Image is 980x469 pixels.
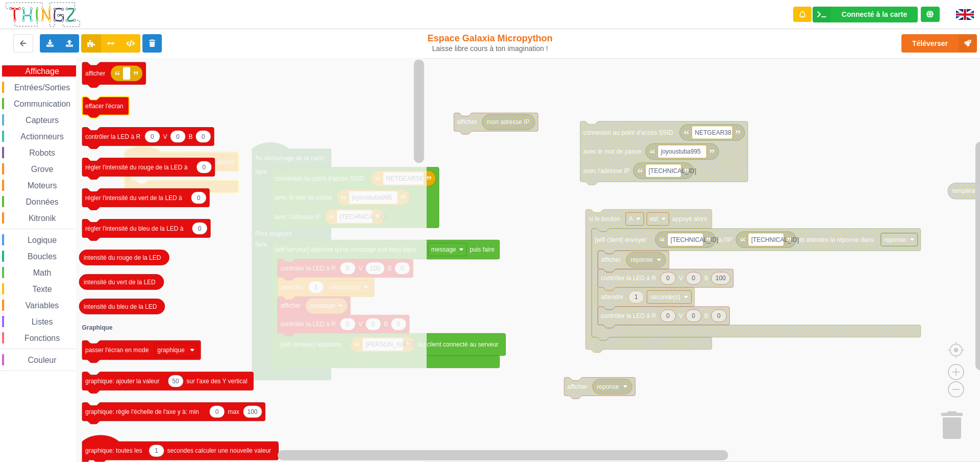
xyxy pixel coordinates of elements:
text: 0 [692,275,695,282]
text: sur l'axe des Y vertical [186,378,247,385]
text: est [650,215,658,223]
text: connexion au point d'accès SSID [583,129,673,136]
text: secondes calculer une nouvelle valeur [167,447,271,454]
text: passer l'écran en mode [85,347,149,354]
text: intensité du vert de la LED [84,278,156,285]
text: avec l'adresse IP [583,167,630,174]
text: 0 [202,133,205,140]
text: graphique [157,347,185,354]
text: joyoustuba995 [660,148,701,155]
text: contrôler la LED à R [85,133,140,140]
text: 100 [716,275,726,282]
text: B [189,133,193,140]
text: graphique: ajouter la valeur [85,378,159,385]
text: si le bouton [589,215,620,223]
text: intensité du rouge de la LED [84,254,161,261]
text: graphique: toutes les [85,447,142,454]
text: régler l'intensité du bleu de la LED à [85,225,184,232]
span: Fonctions [23,334,61,342]
text: reponse [631,256,653,263]
img: gb.png [956,9,974,20]
text: [TECHNICAL_ID] [751,236,799,243]
span: Communication [12,100,72,108]
text: 0 [666,275,670,282]
span: Couleur [27,356,58,364]
text: max [228,408,239,415]
text: NETGEAR38 [695,129,731,136]
div: Ta base fonctionne bien ! [813,7,918,22]
span: Moteurs [26,181,59,190]
text: afficher [567,383,587,390]
span: Actionneurs [19,132,65,141]
text: V [679,312,683,319]
text: [wifi client] envoyer [595,236,646,243]
text: au client connecté au serveur [419,341,499,348]
text: régler l'intensité du rouge de la LED à [85,163,188,170]
div: Connecté à la carte [842,11,907,18]
span: Kitronik [27,214,57,223]
div: Laisse libre cours à ton imagination ! [405,44,576,53]
span: Capteurs [24,116,60,125]
text: 0 [692,312,695,319]
text: seconde(s) [650,293,680,301]
text: reponse [884,236,906,243]
text: 0 [197,194,201,201]
text: B [704,275,708,282]
text: 0 [151,133,154,140]
text: Graphique [82,324,113,331]
text: 0 [717,312,721,319]
span: Robots [28,149,57,157]
text: 0 [215,408,219,415]
span: Logique [26,236,58,244]
img: thingz_logo.png [5,1,81,28]
text: A [629,215,633,223]
text: afficher [457,118,477,126]
text: intensité du bleu de la LED [84,303,157,310]
text: 1 [155,447,158,454]
div: Espace Galaxia Micropython [405,33,576,53]
span: Math [32,268,53,277]
text: contrôler la LED à R [601,275,656,282]
span: Affichage [23,67,60,76]
span: Texte [31,285,53,293]
span: Variables [24,301,61,310]
text: graphique: règle l'échelle de l'axe y à: min [85,408,199,415]
text: 50 [172,378,179,385]
span: Listes [30,317,55,326]
text: régler l'intensité du vert de la LED à [85,194,182,201]
text: 0 [176,133,180,140]
text: 0 [666,312,670,319]
text: B [704,312,708,319]
text: effacer l'écran [85,102,124,109]
text: et attendre la réponse dans [799,236,874,243]
text: V [163,133,167,140]
text: V [679,275,683,282]
text: [TECHNICAL_ID] [649,167,696,174]
div: Tu es connecté au serveur de création de Thingz [921,7,940,22]
button: Téléverser [901,34,977,53]
text: reponse [597,383,620,390]
text: à l'IP [719,236,732,243]
text: contrôler la LED à R [601,312,656,319]
text: 1 [634,293,638,301]
text: puis faire [470,246,495,253]
text: 0 [202,163,206,170]
text: attendre [601,293,623,301]
text: appuyé alors [672,215,707,223]
text: avec le mot de passe [583,148,642,155]
span: Grove [30,165,55,174]
span: Données [24,198,60,206]
text: message [431,246,456,253]
text: 0 [198,225,202,232]
text: afficher [601,256,621,263]
text: mon adresse IP [487,118,530,126]
span: Boucles [26,252,58,261]
text: [TECHNICAL_ID] [671,236,718,243]
text: afficher [85,70,105,77]
span: Entrées/Sorties [13,83,71,92]
text: 100 [247,408,257,415]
